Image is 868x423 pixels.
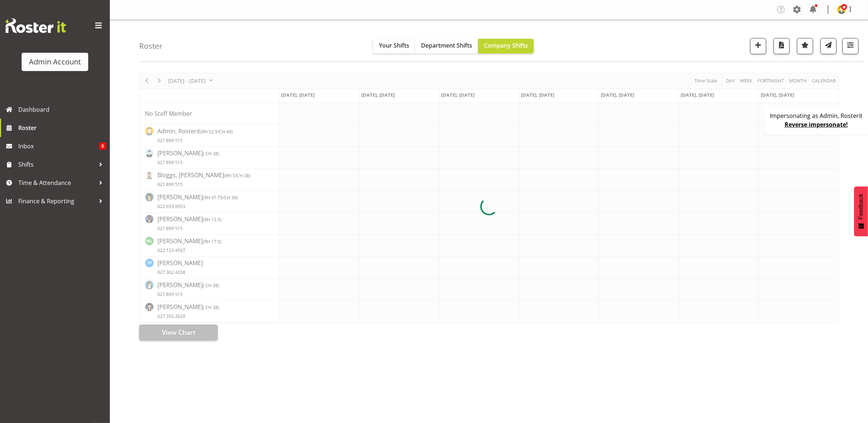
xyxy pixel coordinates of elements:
a: Reverse impersonate! [785,120,848,129]
button: Add a new shift [750,38,766,54]
span: Shifts [18,159,95,170]
img: Rosterit website logo [5,18,66,33]
span: Company Shifts [484,41,528,49]
button: Department Shifts [415,39,478,53]
span: Roster [18,122,106,133]
span: Your Shifts [379,41,409,49]
button: Feedback - Show survey [854,186,868,236]
span: Department Shifts [421,41,472,49]
span: Feedback [858,194,864,219]
p: Impersonating as Admin, Rosterit [770,111,863,120]
span: Inbox [18,141,99,152]
div: Admin Account [29,56,81,67]
img: admin-rosteritf9cbda91fdf824d97c9d6345b1f660ea.png [837,5,846,14]
button: Company Shifts [478,39,534,53]
h4: Roster [139,42,163,50]
span: Dashboard [18,104,106,115]
button: Send a list of all shifts for the selected filtered period to all rostered employees. [820,38,837,54]
button: Download a PDF of the roster according to the set date range. [774,38,790,54]
button: Your Shifts [373,39,415,53]
span: 8 [99,142,106,150]
span: Time & Attendance [18,177,95,188]
span: Finance & Reporting [18,196,95,207]
button: Filter Shifts [842,38,858,54]
button: Highlight an important date within the roster. [797,38,813,54]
